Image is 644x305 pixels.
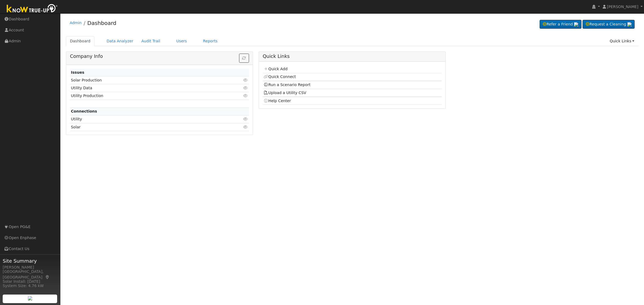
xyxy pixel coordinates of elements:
[3,283,57,289] div: System Size: 4.76 kW
[264,75,296,79] a: Quick Connect
[70,115,220,123] td: Utility
[3,269,57,280] div: [GEOGRAPHIC_DATA], [GEOGRAPHIC_DATA]
[264,67,287,71] a: Quick Add
[70,84,220,92] td: Utility Data
[71,109,97,113] strong: Connections
[627,22,632,27] img: retrieve
[70,21,82,25] a: Admin
[28,296,32,300] img: retrieve
[574,22,578,27] img: retrieve
[264,99,291,103] a: Help Center
[199,36,222,46] a: Reports
[540,20,581,29] a: Refer a Friend
[607,5,638,9] span: [PERSON_NAME]
[264,83,310,87] a: Run a Scenario Report
[71,70,84,75] strong: Issues
[137,36,164,46] a: Audit Trail
[70,76,220,84] td: Solar Production
[243,86,248,90] i: Click to view
[243,117,248,121] i: Click to view
[66,36,95,46] a: Dashboard
[606,36,638,46] a: Quick Links
[70,92,220,100] td: Utility Production
[4,3,60,15] img: Know True-Up
[45,275,50,279] a: Map
[243,125,248,129] i: Click to view
[264,91,306,95] a: Upload a Utility CSV
[243,94,248,98] i: Click to view
[263,54,442,59] h5: Quick Links
[103,36,137,46] a: Data Analyzer
[583,20,635,29] a: Request a Cleaning
[70,54,249,59] h5: Company Info
[243,78,248,82] i: Click to view
[172,36,191,46] a: Users
[3,265,57,270] div: [PERSON_NAME]
[70,123,220,131] td: Solar
[3,257,57,265] span: Site Summary
[3,279,57,284] div: Solar Install: [DATE]
[87,20,116,26] a: Dashboard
